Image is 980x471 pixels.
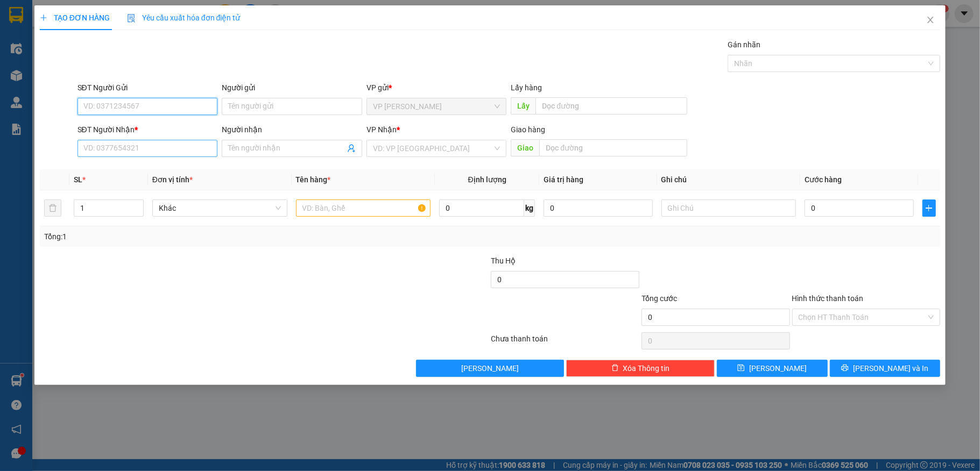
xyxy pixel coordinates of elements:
[77,82,218,94] div: SĐT Người Gửi
[926,16,935,24] span: close
[805,175,842,184] span: Cước hàng
[841,364,849,373] span: printer
[491,256,516,265] span: Thu Hộ
[296,175,331,184] span: Tên hàng
[468,175,506,184] span: Định lượng
[40,13,110,22] span: TẠO ĐƠN HÀNG
[749,362,807,374] span: [PERSON_NAME]
[623,362,670,374] span: Xóa Thông tin
[915,5,946,35] button: Close
[490,333,640,352] div: Chưa thanh toán
[416,360,565,377] button: [PERSON_NAME]
[611,364,619,373] span: delete
[661,199,796,217] input: Ghi Chú
[366,125,397,134] span: VP Nhận
[69,16,103,103] b: BIÊN NHẬN GỬI HÀNG HÓA
[511,125,545,134] span: Giao hàng
[792,294,864,303] label: Hình thức thanh toán
[127,14,136,23] img: icon
[13,69,61,120] b: [PERSON_NAME]
[923,204,936,212] span: plus
[373,98,500,115] span: VP Phan Thiết
[922,199,936,217] button: plus
[641,294,677,303] span: Tổng cước
[222,124,362,135] div: Người nhận
[535,97,687,115] input: Dọc đường
[366,82,507,94] div: VP gửi
[77,124,218,135] div: SĐT Người Nhận
[853,362,928,374] span: [PERSON_NAME] và In
[657,169,801,190] th: Ghi chú
[830,360,941,377] button: printer[PERSON_NAME] và In
[544,175,583,184] span: Giá trị hàng
[347,144,356,153] span: user-add
[511,97,535,115] span: Lấy
[127,13,241,22] span: Yêu cầu xuất hóa đơn điện tử
[90,51,148,65] li: (c) 2017
[511,139,539,156] span: Giao
[511,83,542,92] span: Lấy hàng
[544,199,652,217] input: 0
[117,13,143,39] img: logo.jpg
[524,199,535,217] span: kg
[222,82,362,94] div: Người gửi
[566,360,715,377] button: deleteXóa Thông tin
[40,14,47,22] span: plus
[152,175,193,184] span: Đơn vị tính
[737,364,745,373] span: save
[44,199,61,217] button: delete
[90,41,148,49] b: [DOMAIN_NAME]
[539,139,687,156] input: Dọc đường
[717,360,828,377] button: save[PERSON_NAME]
[159,200,281,216] span: Khác
[461,362,519,374] span: [PERSON_NAME]
[74,175,82,184] span: SL
[44,231,379,242] div: Tổng: 1
[296,199,431,217] input: VD: Bàn, Ghế
[728,40,760,49] label: Gán nhãn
